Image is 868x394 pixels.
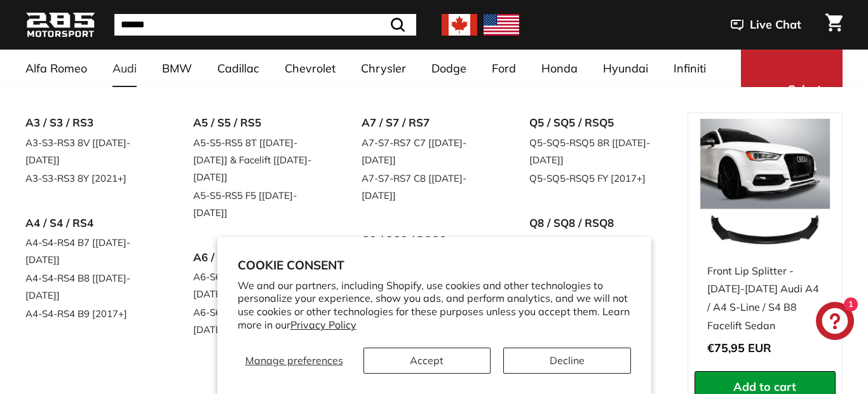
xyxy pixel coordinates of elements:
span: Add to cart [733,379,796,394]
h2: Cookie consent [238,257,631,273]
a: A5-S5-RS5 F5 [[DATE]-[DATE]] [193,186,325,222]
a: A3-S3-RS3 8V [[DATE]-[DATE]] [25,133,158,169]
a: Cadillac [205,50,272,87]
a: A4-S4-RS4 B8 [[DATE]-[DATE]] [25,269,158,304]
a: Chrysler [348,50,419,87]
a: A4-S4-RS4 B7 [[DATE]-[DATE]] [25,233,158,269]
a: Front Lip Splitter - [DATE]-[DATE] Audi A4 / A4 S-Line / S4 B8 Facelift Sedan [695,113,836,371]
img: Logo_285_Motorsport_areodynamics_components [25,10,95,40]
button: Manage preferences [238,348,351,374]
button: Decline [503,348,630,374]
a: Honda [529,50,590,87]
a: A5 / S5 / RS5 [193,112,325,133]
span: Manage preferences [245,354,343,367]
a: A6-S6-RS6 C7 [[DATE]-[DATE]] [193,268,325,303]
a: Infiniti [661,50,719,87]
a: Q5 / SQ5 / RSQ5 [529,112,661,133]
a: Cart [818,3,850,46]
a: A6 / S6 / RS6 [193,247,325,268]
a: BMW [149,50,205,87]
a: A3 / S3 / RS3 [25,112,158,133]
a: A4 / S4 / RS4 [25,213,158,234]
input: Search [114,14,416,36]
a: Q8-SQ8-RSQ8 1st Gen [[DATE]-[DATE]] [529,233,661,269]
a: A7-S7-RS7 C7 [[DATE]-[DATE]] [362,133,494,169]
inbox-online-store-chat: Shopify online store chat [812,302,858,343]
span: Select Your Vehicle [783,81,826,130]
a: A3-S3-RS3 8Y [2021+] [25,169,158,187]
a: A7-S7-RS7 C8 [[DATE]-[DATE]] [362,169,494,205]
a: Privacy Policy [290,318,356,331]
a: Q8 / SQ8 / RSQ8 [529,213,661,234]
a: Dodge [419,50,479,87]
button: Live Chat [714,9,818,41]
a: Alfa Romeo [13,50,100,87]
a: A7 / S7 / RS7 [362,112,494,133]
a: A4-S4-RS4 B9 [2017+] [25,304,158,323]
a: Hyundai [590,50,661,87]
a: Q5-SQ5-RSQ5 8R [[DATE]-[DATE]] [529,133,661,169]
p: We and our partners, including Shopify, use cookies and other technologies to personalize your ex... [238,279,631,332]
span: €75,95 EUR [707,341,771,355]
a: Q5-SQ5-RSQ5 FY [2017+] [529,169,661,187]
button: Accept [363,348,491,374]
span: Live Chat [750,17,801,33]
a: Audi [100,50,149,87]
a: A6-S6-RS6 C8 [[DATE]-[DATE]] [193,303,325,339]
a: Ford [479,50,529,87]
div: Front Lip Splitter - [DATE]-[DATE] Audi A4 / A4 S-Line / S4 B8 Facelift Sedan [707,261,823,334]
a: Q3 / SQ3 / RSQ3 [362,230,494,251]
a: A5-S5-RS5 8T [[DATE]-[DATE]] & Facelift [[DATE]-[DATE]] [193,133,325,186]
a: Chevrolet [272,50,348,87]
